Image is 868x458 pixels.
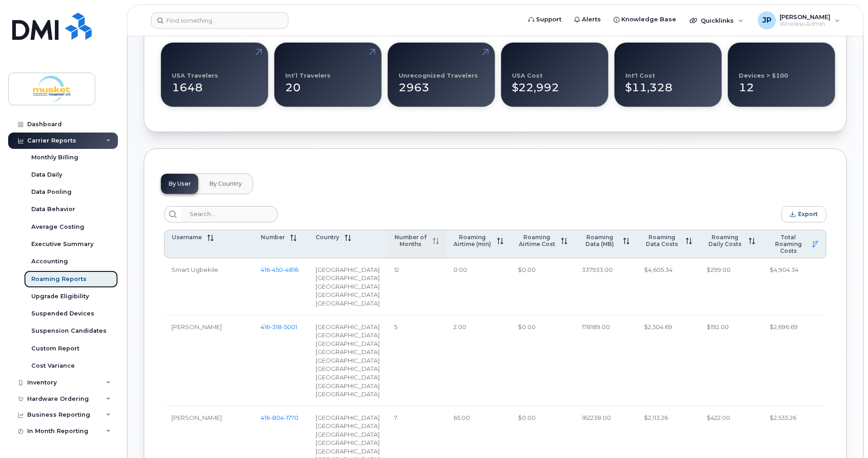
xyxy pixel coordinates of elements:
[316,430,380,439] div: [GEOGRAPHIC_DATA]
[316,266,380,274] div: [GEOGRAPHIC_DATA]
[701,17,734,24] span: Quicklinks
[209,180,242,187] span: By Country
[316,390,380,399] div: [GEOGRAPHIC_DATA]
[394,234,427,247] span: Number of Months
[283,266,298,273] span: 4816
[282,323,297,330] span: 5001
[699,315,762,406] td: $192.00
[285,72,331,79] div: Int’l Travelers
[511,258,575,315] td: $0.00
[751,11,846,30] div: Josh Potts
[316,438,380,447] div: [GEOGRAPHIC_DATA]
[511,315,575,406] td: $0.00
[575,315,636,406] td: 178189.00
[625,72,711,96] div: $11,328
[387,315,446,406] td: 5
[536,15,561,24] span: Support
[621,15,676,24] span: Knowledge Base
[739,72,824,96] div: 12
[637,258,700,315] td: $4,605.34
[316,414,380,422] div: [GEOGRAPHIC_DATA]
[512,72,542,79] div: USA Cost
[261,323,297,330] a: 4163185001
[399,72,484,96] div: 2963
[707,234,743,247] span: Roaming Daily Costs
[316,348,380,356] div: [GEOGRAPHIC_DATA]
[316,331,380,340] div: [GEOGRAPHIC_DATA]
[770,234,807,254] span: Total Roaming Costs
[780,13,830,20] span: [PERSON_NAME]
[172,72,257,96] div: 1648
[699,258,762,315] td: $299.00
[316,234,339,241] span: Country
[261,323,297,330] span: 416
[637,315,700,406] td: $2,504.69
[683,11,750,30] div: Quicklinks
[316,340,380,348] div: [GEOGRAPHIC_DATA]
[582,15,601,24] span: Alerts
[780,20,830,28] span: Wireless Admin
[575,258,636,315] td: 337933.00
[316,422,380,430] div: [GEOGRAPHIC_DATA]
[316,356,380,365] div: [GEOGRAPHIC_DATA]
[270,266,283,273] span: 450
[151,12,288,29] input: Find something...
[316,282,380,291] div: [GEOGRAPHIC_DATA]
[316,323,380,331] div: [GEOGRAPHIC_DATA]
[446,315,511,406] td: 2.00
[171,323,222,330] span: [PERSON_NAME]
[607,10,683,29] a: Knowledge Base
[316,364,380,373] div: [GEOGRAPHIC_DATA]
[316,373,380,382] div: [GEOGRAPHIC_DATA]
[181,206,278,222] input: Search...
[762,315,826,406] td: $2,696.69
[261,234,285,241] span: Number
[582,234,617,247] span: Roaming Data (MB)
[171,414,222,421] span: [PERSON_NAME]
[270,414,284,421] span: 804
[261,414,298,421] span: 416
[316,382,380,390] div: [GEOGRAPHIC_DATA]
[171,266,218,273] span: Smart Ugbekile
[762,258,826,315] td: $4,904.34
[522,10,568,29] a: Support
[781,206,826,222] button: Export
[261,266,298,273] a: 4164504816
[316,447,380,456] div: [GEOGRAPHIC_DATA]
[172,234,202,241] span: Username
[568,10,607,29] a: Alerts
[739,72,788,79] div: Devices > $100
[625,72,655,79] div: Int'l Cost
[798,211,818,217] span: Export
[261,414,298,421] a: 4168041770
[762,15,771,26] span: JP
[284,414,298,421] span: 1770
[316,299,380,308] div: [GEOGRAPHIC_DATA]
[261,266,298,273] span: 416
[518,234,556,247] span: Roaming Airtime Cost
[387,258,446,315] td: 12
[454,234,492,247] span: Roaming Airtime (min)
[446,258,511,315] td: 0.00
[644,234,681,247] span: Roaming Data Costs
[172,72,218,79] div: USA Travelers
[512,72,597,96] div: $22,992
[270,323,282,330] span: 318
[399,72,478,79] div: Unrecognized Travelers
[285,72,371,96] div: 20
[316,291,380,299] div: [GEOGRAPHIC_DATA]
[316,274,380,282] div: [GEOGRAPHIC_DATA]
